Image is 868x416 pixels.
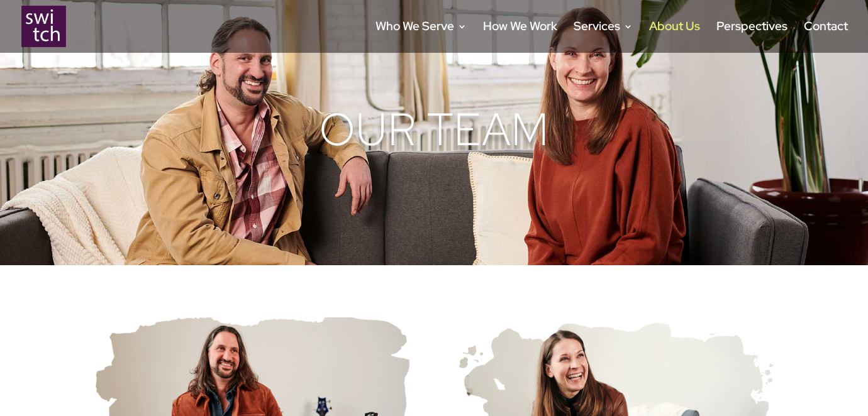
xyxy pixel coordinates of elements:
[87,102,781,163] h1: Our TEAM
[483,22,557,53] a: How We Work
[716,22,787,53] a: Perspectives
[649,22,700,53] a: About Us
[376,22,467,53] a: Who We Serve
[574,22,633,53] a: Services
[804,22,848,53] a: Contact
